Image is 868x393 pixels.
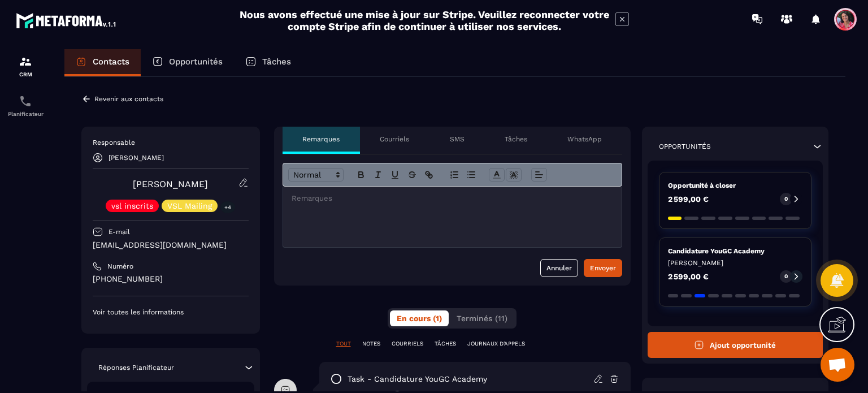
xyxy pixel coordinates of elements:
p: 0 [784,195,788,203]
button: Envoyer [584,259,622,277]
p: Responsable [93,138,249,147]
p: NOTES [362,340,380,348]
p: 2 599,00 € [668,273,709,280]
p: [PERSON_NAME] [108,154,164,162]
p: COURRIELS [392,340,423,348]
p: E-mail [108,227,130,236]
a: [PERSON_NAME] [133,179,208,189]
p: Numéro [107,262,133,271]
p: Courriels [380,135,409,144]
span: Terminés (11) [457,314,507,323]
p: [EMAIL_ADDRESS][DOMAIN_NAME] [93,240,249,251]
div: Ouvrir le chat [821,348,854,382]
img: logo [16,10,118,31]
p: 2 599,00 € [668,195,709,203]
button: Ajout opportunité [648,332,823,358]
p: Tâches [505,135,527,144]
p: Réponses Planificateur [98,363,174,372]
p: TOUT [336,340,351,348]
p: VSL Mailing [167,202,212,210]
p: vsl inscrits [111,202,153,210]
button: En cours (1) [390,310,449,326]
div: Envoyer [590,262,616,274]
h2: Nous avons effectué une mise à jour sur Stripe. Veuillez reconnecter votre compte Stripe afin de ... [239,8,610,32]
img: formation [19,55,32,68]
p: task - Candidature YouGC Academy [348,374,487,385]
a: Tâches [234,49,302,76]
button: Terminés (11) [450,310,514,326]
a: Opportunités [141,49,234,76]
p: [PERSON_NAME] [668,258,803,267]
p: SMS [450,135,465,144]
p: Opportunités [169,57,223,67]
span: En cours (1) [397,314,442,323]
a: schedulerschedulerPlanificateur [3,86,48,126]
p: Tâches [262,57,291,67]
a: formationformationCRM [3,46,48,86]
p: Revenir aux contacts [94,95,163,103]
p: TÂCHES [435,340,456,348]
p: [PHONE_NUMBER] [93,274,249,284]
button: Annuler [540,259,578,277]
p: 0 [784,273,788,280]
p: JOURNAUX D'APPELS [467,340,525,348]
p: Opportunité à closer [668,181,803,190]
img: scheduler [19,94,32,108]
p: +4 [220,201,235,213]
p: CRM [3,71,48,77]
p: Contacts [93,57,129,67]
p: Voir toutes les informations [93,308,249,317]
p: Remarques [302,135,340,144]
a: Contacts [64,49,141,76]
p: Opportunités [659,142,711,151]
p: Candidature YouGC Academy [668,247,803,256]
p: Planificateur [3,111,48,117]
p: WhatsApp [567,135,602,144]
